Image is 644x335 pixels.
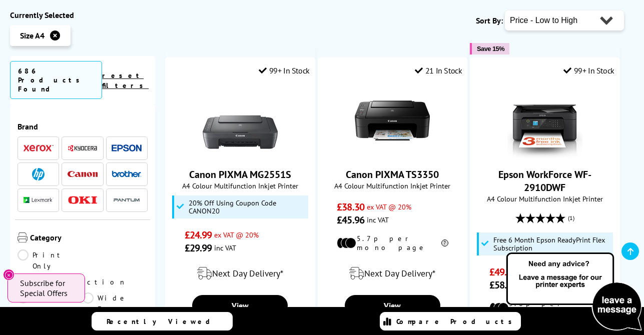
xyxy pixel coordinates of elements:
[323,259,462,287] div: modal_delivery
[24,168,54,180] a: HP
[185,228,212,241] span: £24.99
[489,278,517,291] span: £58.90
[18,249,83,271] a: Print Only
[489,265,517,278] span: £49.08
[563,65,614,75] div: 99+ In Stock
[112,194,142,206] a: Pantum
[396,317,517,326] span: Compare Products
[68,171,98,177] img: Canon
[18,232,28,242] img: Category
[203,150,278,160] a: Canon PIXMA MG2551S
[171,259,310,287] div: modal_delivery
[568,208,574,227] span: (1)
[18,292,83,314] a: Mobile
[10,61,102,99] span: 686 Products Found
[24,194,54,206] a: Lexmark
[477,45,504,52] span: Save 15%
[112,170,142,177] img: Brother
[112,194,142,206] img: Pantum
[355,83,430,158] img: Canon PIXMA TS3350
[171,181,310,190] span: A4 Colour Multifunction Inkjet Printer
[345,295,440,316] a: View
[507,150,582,160] a: Epson WorkForce WF-2910DWF
[112,144,142,152] img: Epson
[10,10,155,20] div: Currently Selected
[475,194,614,203] span: A4 Colour Multifunction Inkjet Printer
[68,168,98,180] a: Canon
[337,213,364,226] span: £45.96
[24,145,54,152] img: Xerox
[24,142,54,154] a: Xerox
[507,83,582,158] img: Epson WorkForce WF-2910DWF
[367,215,389,224] span: inc VAT
[498,168,591,194] a: Epson WorkForce WF-2910DWF
[18,121,148,131] span: Brand
[92,312,233,330] a: Recently Viewed
[337,234,448,252] li: 5.7p per mono page
[470,43,509,54] button: Save 15%
[323,181,462,190] span: A4 Colour Multifunction Inkjet Printer
[504,251,644,333] img: Open Live Chat window
[32,168,45,180] img: HP
[259,65,310,75] div: 99+ In Stock
[102,71,149,90] a: reset filters
[68,194,98,206] a: OKI
[214,230,259,239] span: ex VAT @ 20%
[493,236,610,252] span: Free 6 Month Epson ReadyPrint Flex Subscription
[189,168,291,181] a: Canon PIXMA MG2551S
[20,278,75,298] span: Subscribe for Special Offers
[112,142,142,154] a: Epson
[24,197,54,203] img: Lexmark
[476,15,503,25] span: Sort By:
[30,232,148,244] span: Category
[189,199,306,215] span: 20% Off Using Coupon Code CANON20
[367,202,411,211] span: ex VAT @ 20%
[3,269,15,280] button: Close
[192,295,288,316] a: View
[203,83,278,158] img: Canon PIXMA MG2551S
[355,150,430,160] a: Canon PIXMA TS3350
[489,299,600,317] li: 5.6p per mono page
[185,241,212,254] span: £29.99
[107,317,220,326] span: Recently Viewed
[415,65,462,75] div: 21 In Stock
[346,168,439,181] a: Canon PIXMA TS3350
[83,292,148,314] a: Wide Format
[337,200,364,213] span: £38.30
[68,142,98,154] a: Kyocera
[68,144,98,152] img: Kyocera
[112,168,142,180] a: Brother
[380,312,521,330] a: Compare Products
[68,196,98,204] img: OKI
[214,243,236,252] span: inc VAT
[20,30,45,40] span: Size A4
